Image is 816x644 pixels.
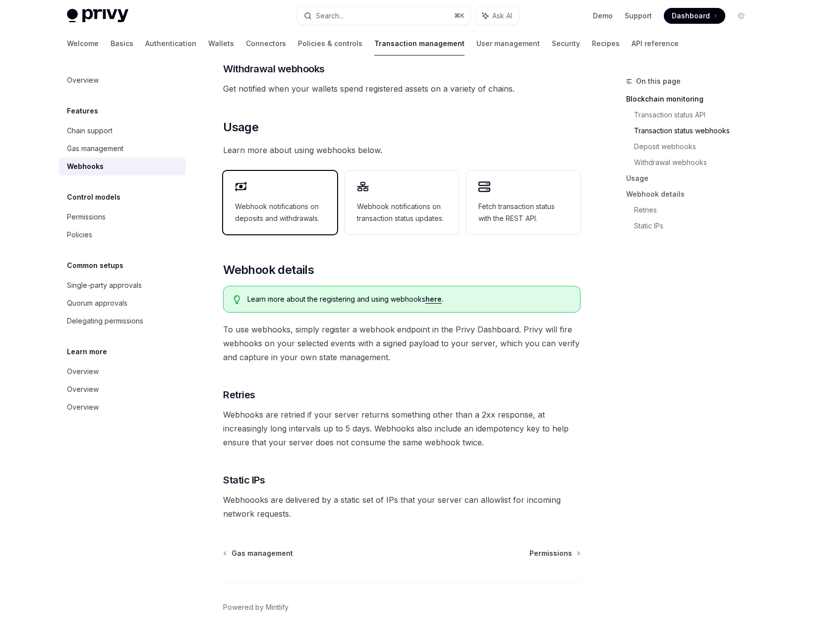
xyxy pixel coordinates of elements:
a: Webhook details [626,186,757,202]
a: Single-party approvals [59,276,186,294]
a: Transaction status webhooks [634,123,757,139]
svg: Tip [233,295,240,304]
a: Welcome [67,32,99,55]
a: Dashboard [664,8,725,24]
span: Withdrawal webhooks [223,62,325,76]
a: here [425,295,442,304]
div: Delegating permissions [67,315,143,327]
div: Search... [316,10,344,22]
div: Overview [67,401,99,413]
a: Transaction management [374,32,465,55]
img: light logo [67,9,128,23]
a: Transaction status API [634,107,757,123]
a: Support [625,11,652,21]
span: Webhook notifications on transaction status updates. [357,201,447,224]
a: Wallets [208,32,234,55]
h5: Learn more [67,346,107,358]
a: Withdrawal webhooks [634,155,757,170]
span: To use webhooks, simply register a webhook endpoint in the Privy Dashboard. Privy will fire webho... [223,322,581,364]
h5: Common setups [67,260,123,271]
span: Retries [223,388,255,402]
span: Ask AI [492,11,512,21]
button: Toggle dark mode [733,8,749,24]
a: Quorum approvals [59,294,186,312]
a: Chain support [59,122,186,140]
a: Static IPs [634,218,757,234]
a: Connectors [246,32,286,55]
div: Overview [67,74,99,86]
a: Webhooks [59,158,186,175]
a: Blockchain monitoring [626,91,757,107]
div: Permissions [67,211,106,223]
span: Static IPs [223,473,265,487]
a: Recipes [592,32,620,55]
span: Webhook notifications on deposits and withdrawals. [235,201,325,224]
h5: Features [67,105,98,117]
span: Webhook details [223,262,314,278]
span: Dashboard [672,11,710,21]
div: Webhooks [67,161,104,172]
div: Overview [67,366,99,377]
a: Gas management [224,548,293,558]
a: API reference [632,32,679,55]
div: Overview [67,383,99,395]
div: Gas management [67,143,123,155]
span: Webhooks are retried if your server returns something other than a 2xx response, at increasingly ... [223,408,581,449]
a: Basics [111,32,133,55]
div: Chain support [67,125,113,137]
span: Usage [223,119,258,135]
a: Webhook notifications on deposits and withdrawals. [223,171,337,234]
a: Permissions [59,208,186,226]
button: Search...⌘K [297,7,470,25]
div: Policies [67,229,92,241]
h5: Control models [67,191,120,203]
a: Overview [59,71,186,89]
span: On this page [636,75,681,87]
a: Policies [59,226,186,244]
a: Authentication [145,32,196,55]
span: Learn more about the registering and using webhooks . [247,294,570,304]
span: Fetch transaction status with the REST API. [478,201,569,224]
span: Webhoooks are delivered by a static set of IPs that your server can allowlist for incoming networ... [223,493,581,521]
div: Quorum approvals [67,297,127,309]
a: Overview [59,398,186,416]
a: Demo [593,11,613,21]
a: Fetch transaction status with the REST API. [466,171,581,234]
a: Security [552,32,580,55]
a: Overview [59,380,186,398]
a: Permissions [529,548,580,558]
a: Usage [626,170,757,186]
div: Single-party approvals [67,279,142,291]
a: Deposit webhooks [634,139,757,155]
span: Get notified when your wallets spend registered assets on a variety of chains. [223,82,581,96]
span: Permissions [529,548,572,558]
button: Ask AI [475,7,519,25]
a: Retries [634,202,757,218]
a: Overview [59,363,186,380]
span: Gas management [232,548,293,558]
span: Learn more about using webhooks below. [223,143,581,157]
a: Policies & controls [298,32,362,55]
a: Delegating permissions [59,312,186,330]
a: Powered by Mintlify [223,602,289,612]
a: Webhook notifications on transaction status updates. [345,171,459,234]
span: ⌘ K [454,12,465,20]
a: User management [476,32,540,55]
a: Gas management [59,140,186,158]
